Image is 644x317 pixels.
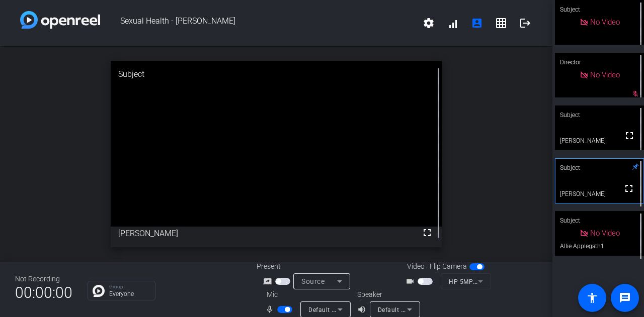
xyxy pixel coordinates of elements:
[471,17,483,29] mat-icon: account_box
[357,303,369,315] mat-icon: volume_up
[378,305,428,313] span: Default - AirPods
[15,280,72,305] span: 00:00:00
[257,289,357,300] div: Mic
[20,11,100,29] img: white-gradient.svg
[441,11,465,35] button: signal_cellular_alt
[308,305,558,313] span: Default - Microphone Array (Intel® Smart Sound Technology for Digital Microphones)
[109,291,150,297] p: Everyone
[590,18,620,27] span: No Video
[495,17,507,29] mat-icon: grid_on
[15,274,72,284] div: Not Recording
[555,158,644,177] div: Subject
[619,292,631,304] mat-icon: message
[430,261,467,272] span: Flip Camera
[301,277,325,285] span: Source
[623,182,635,194] mat-icon: fullscreen
[421,227,433,239] mat-icon: fullscreen
[555,105,644,125] div: Subject
[93,285,105,297] img: Chat Icon
[357,289,418,300] div: Speaker
[555,53,644,72] div: Director
[586,292,598,304] mat-icon: accessibility
[423,17,435,29] mat-icon: settings
[407,261,425,272] span: Video
[257,261,357,272] div: Present
[100,11,417,35] span: Sexual Health - [PERSON_NAME]
[109,284,150,289] p: Group
[590,229,620,238] span: No Video
[263,275,275,287] mat-icon: screen_share_outline
[590,70,620,79] span: No Video
[265,303,277,315] mat-icon: mic_none
[406,275,418,287] mat-icon: videocam_outline
[519,17,531,29] mat-icon: logout
[623,130,635,142] mat-icon: fullscreen
[111,61,442,88] div: Subject
[555,211,644,230] div: Subject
